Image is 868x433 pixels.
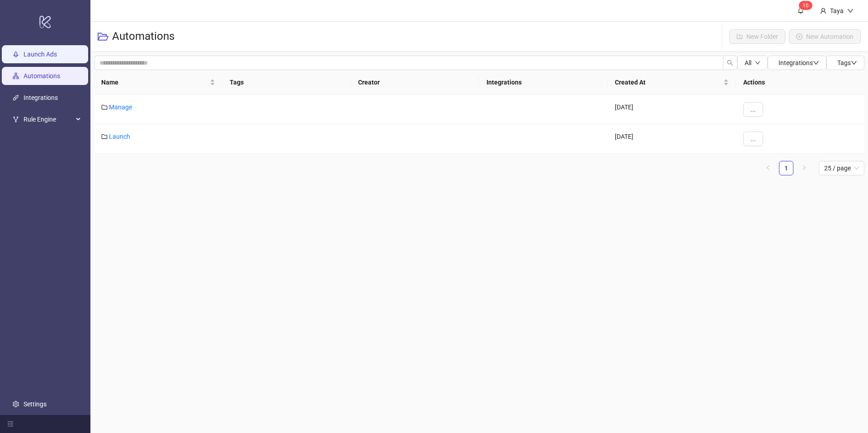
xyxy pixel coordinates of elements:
[743,132,763,146] button: ...
[98,31,108,42] span: folder-open
[847,8,854,14] span: down
[820,8,826,14] span: user
[729,29,785,44] button: New Folder
[737,56,768,70] button: Alldown
[802,2,806,9] span: 1
[24,72,60,80] a: Automations
[826,56,864,70] button: Tagsdown
[802,165,807,170] span: right
[109,104,132,111] a: Manage
[797,161,811,175] button: right
[351,70,479,95] th: Creator
[765,165,771,170] span: left
[761,161,775,175] li: Previous Page
[479,70,608,95] th: Integrations
[743,102,763,117] button: ...
[806,2,809,9] span: 6
[24,110,73,128] span: Rule Engine
[109,133,130,140] a: Launch
[101,104,108,110] span: folder
[755,60,760,66] span: down
[24,400,47,408] a: Settings
[101,77,208,87] span: Name
[779,161,793,175] a: 1
[608,70,736,95] th: Created At
[112,29,175,44] h3: Automations
[824,161,859,175] span: 25 / page
[101,133,108,140] span: folder
[608,124,736,154] div: [DATE]
[222,70,351,95] th: Tags
[779,161,793,175] li: 1
[799,1,812,10] sup: 16
[797,161,811,175] li: Next Page
[789,29,861,44] button: New Automation
[819,161,864,175] div: Page Size
[768,56,826,70] button: Integrationsdown
[750,135,756,142] span: ...
[813,60,819,66] span: down
[750,106,756,113] span: ...
[24,94,58,101] a: Integrations
[615,77,722,87] span: Created At
[736,70,864,95] th: Actions
[778,59,819,66] span: Integrations
[837,59,857,66] span: Tags
[13,116,19,122] span: fork
[797,7,804,14] span: bell
[851,60,857,66] span: down
[761,161,775,175] button: left
[7,421,14,427] span: menu-fold
[727,60,733,66] span: search
[826,6,847,16] div: Taya
[745,59,751,66] span: All
[608,95,736,124] div: [DATE]
[24,51,57,58] a: Launch Ads
[94,70,222,95] th: Name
